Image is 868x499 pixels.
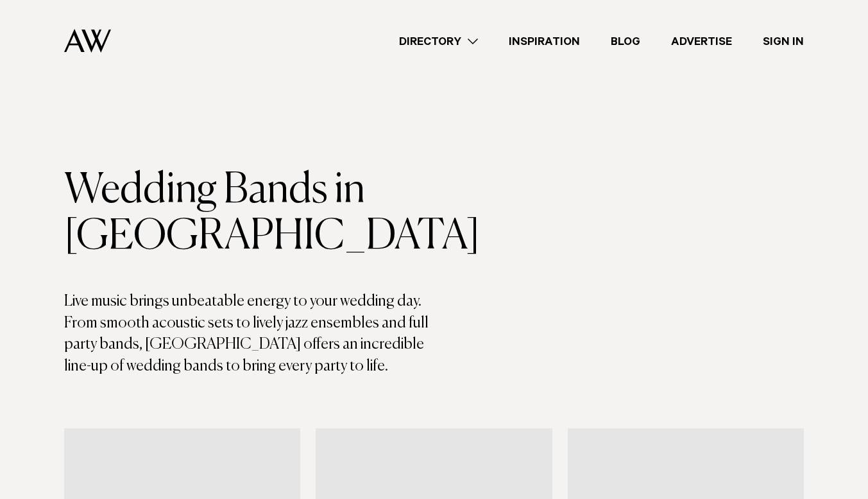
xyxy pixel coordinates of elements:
[747,33,819,50] a: Sign In
[384,33,493,50] a: Directory
[64,168,434,260] h1: Wedding Bands in [GEOGRAPHIC_DATA]
[64,29,111,53] img: Auckland Weddings Logo
[595,33,656,50] a: Blog
[64,291,434,377] p: Live music brings unbeatable energy to your wedding day. From smooth acoustic sets to lively jazz...
[656,33,747,50] a: Advertise
[493,33,595,50] a: Inspiration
